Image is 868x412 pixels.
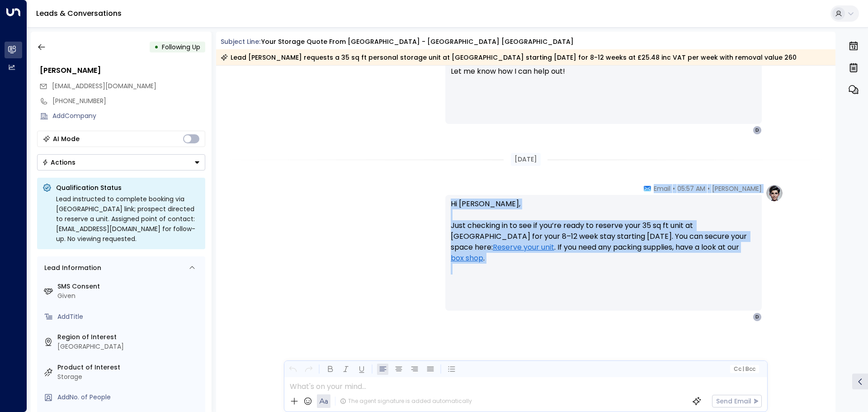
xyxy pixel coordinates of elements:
[52,81,156,91] span: dj_carlos@mem.com
[57,393,202,402] div: AddNo. of People
[753,313,762,322] div: D
[493,242,554,253] a: Reserve your unit
[708,184,710,193] span: •
[730,365,759,374] button: Cc|Bcc
[52,96,205,106] div: [PHONE_NUMBER]
[451,253,483,264] a: box shop
[42,158,75,166] div: Actions
[654,184,670,193] span: Email
[52,81,156,90] span: [EMAIL_ADDRESS][DOMAIN_NAME]
[41,263,101,273] div: Lead Information
[52,111,205,121] div: AddCompany
[57,282,202,291] label: SMS Consent
[57,342,202,351] div: [GEOGRAPHIC_DATA]
[765,184,783,202] img: profile-logo.png
[40,65,205,76] div: [PERSON_NAME]
[261,37,574,47] div: Your storage quote from [GEOGRAPHIC_DATA] - [GEOGRAPHIC_DATA] [GEOGRAPHIC_DATA]
[57,372,202,382] div: Storage
[53,134,80,143] div: AI Mode
[56,194,200,244] div: Lead instructed to complete booking via [GEOGRAPHIC_DATA] link; prospect directed to reserve a un...
[677,184,705,193] span: 05:57 AM
[221,37,260,46] span: Subject Line:
[57,291,202,301] div: Given
[57,363,202,372] label: Product of Interest
[511,153,541,166] div: [DATE]
[733,366,755,372] span: Cc Bcc
[753,126,762,135] div: D
[154,39,159,55] div: •
[451,199,756,275] p: Hi [PERSON_NAME], Just checking in to see if you’re ready to reserve your 35 sq ft unit at [GEOGR...
[340,397,472,405] div: The agent signature is added automatically
[57,332,202,342] label: Region of Interest
[37,154,205,170] div: Button group with a nested menu
[56,183,200,192] p: Qualification Status
[162,43,200,52] span: Following Up
[742,366,744,372] span: |
[221,53,797,62] div: Lead [PERSON_NAME] requests a 35 sq ft personal storage unit at [GEOGRAPHIC_DATA] starting [DATE]...
[712,184,762,193] span: [PERSON_NAME]
[37,154,205,170] button: Actions
[287,364,298,375] button: Undo
[36,8,122,19] a: Leads & Conversations
[57,312,202,322] div: AddTitle
[303,364,314,375] button: Redo
[673,184,675,193] span: •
